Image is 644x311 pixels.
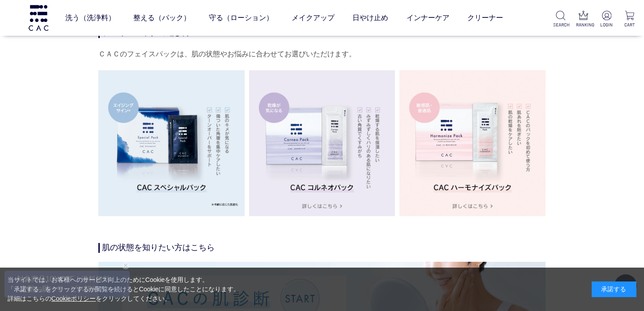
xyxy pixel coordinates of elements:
img: スペシャルパック [98,70,245,217]
h4: 肌の状態を知りたい方はこちら [98,243,546,253]
img: コルネオパック [249,70,395,217]
a: インナーケア [407,5,449,30]
a: 洗う（洗浄料） [65,5,115,30]
div: ＣＡＣのフェイスパックは、肌の状態やお悩みに合わせてお選びいただけます。 [98,47,546,61]
a: 整える（パック） [133,5,191,30]
a: CART [622,11,637,28]
a: 守る（ローション） [209,5,273,30]
p: LOGIN [599,21,614,28]
div: 承諾する [592,281,636,297]
p: RANKING [576,21,591,28]
a: クリーナー [467,5,503,30]
a: RANKING [576,11,591,28]
a: メイクアップ [292,5,335,30]
p: CART [622,21,637,28]
img: logo [27,5,50,30]
a: 日やけ止め [352,5,388,30]
a: 肌診断 [98,263,546,271]
img: ハーモナイズパック [399,70,546,217]
a: SEARCH [553,11,568,28]
a: LOGIN [599,11,614,28]
p: SEARCH [553,21,568,28]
